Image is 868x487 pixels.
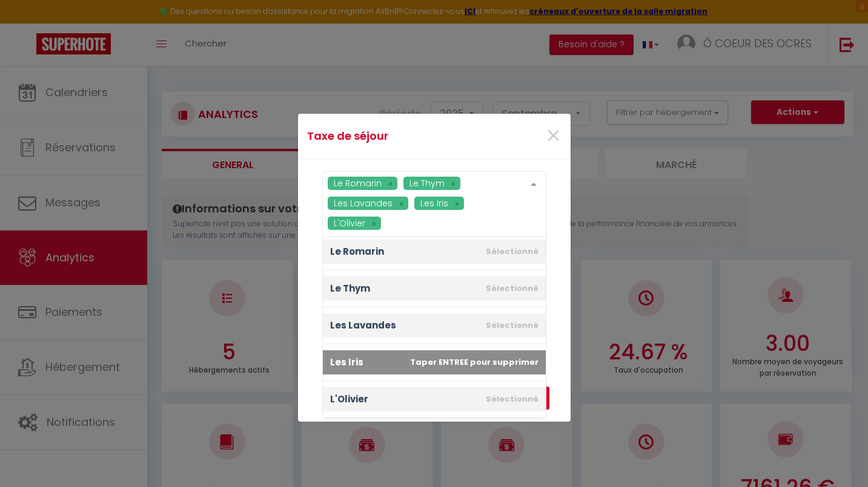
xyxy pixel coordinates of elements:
[330,319,396,332] span: Les Lavandes
[330,282,370,295] span: Le Thym
[334,197,393,209] span: Les Lavandes
[330,356,363,368] span: Les Iris
[330,393,368,405] span: L'Olivier
[330,245,384,258] span: Le Romarin
[334,177,382,189] span: Le Romarin
[334,217,365,229] span: L'Olivier
[546,123,561,149] button: Close
[409,177,445,189] span: Le Thym
[307,128,471,145] h4: Taxe de séjour
[420,197,448,209] span: Les Iris
[546,118,561,154] span: ×
[10,5,46,41] button: Ouvrir le widget de chat LiveChat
